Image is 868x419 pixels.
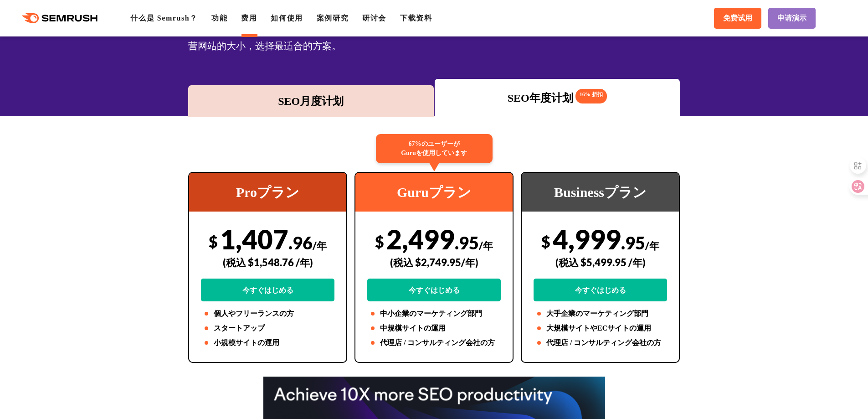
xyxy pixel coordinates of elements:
[508,92,573,104] font: SEO年度计划
[367,308,501,319] li: 中小企業のマーケティング部門
[645,239,659,252] span: /年
[375,232,384,251] span: $
[534,323,667,334] li: 大規模サイトやECサイトの運用
[288,232,313,253] span: .96
[201,246,334,279] div: (税込 $1,548.76 /年)
[534,223,667,301] div: 4,999
[313,239,327,252] span: /年
[271,14,303,22] a: 如何使用
[714,8,761,29] a: 免费试用
[455,232,479,253] span: .95
[367,223,501,301] div: 2,499
[367,323,501,334] li: 中規模サイトの運用
[534,337,667,348] li: 代理店 / コンサルティング会社の方
[479,239,493,252] span: /年
[317,14,349,22] a: 案例研究
[541,232,550,251] span: $
[534,308,667,319] li: 大手企業のマーケティング部門
[367,279,501,301] a: 今すぐはじめる
[367,337,501,348] li: 代理店 / コンサルティング会社の方
[241,14,257,22] a: 费用
[376,134,493,163] div: 67%のユーザーが Guruを使用しています
[201,323,334,334] li: スタートアップ
[534,279,667,301] a: 今すぐはじめる
[777,14,806,22] font: 申请演示
[201,337,334,348] li: 小規模サイトの運用
[211,14,227,22] a: 功能
[580,91,603,98] font: 16% 折扣
[768,8,816,29] a: 申请演示
[362,14,386,22] a: 研讨会
[621,232,645,253] span: .95
[201,279,334,301] a: 今すぐはじめる
[400,14,432,22] a: 下载资料
[522,173,679,212] div: Businessプラン
[723,14,752,22] font: 免费试用
[130,14,198,22] a: 什么是 Semrush？
[367,246,501,279] div: (税込 $2,749.95/年)
[189,173,346,212] div: Proプラン
[201,223,334,301] div: 1,407
[278,95,344,107] font: SEO月度计划
[534,246,667,279] div: (税込 $5,499.95 /年)
[201,308,334,319] li: 個人やフリーランスの方
[209,232,218,251] span: $
[355,173,513,212] div: Guruプラン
